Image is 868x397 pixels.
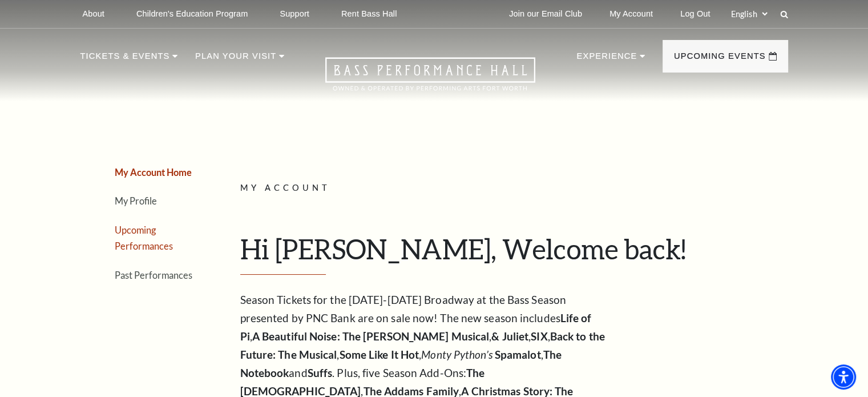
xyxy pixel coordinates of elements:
[240,330,605,361] strong: Back to the Future: The Musical
[83,9,104,19] p: About
[491,330,528,343] strong: & Juliet
[674,49,766,70] p: Upcoming Events
[341,9,397,19] p: Rent Bass Hall
[240,183,330,193] span: My Account
[531,330,547,343] strong: SIX
[136,9,248,19] p: Children's Education Program
[115,167,192,178] a: My Account Home
[115,270,192,280] a: Past Performances
[308,366,333,379] strong: Suffs
[240,232,780,275] h1: Hi [PERSON_NAME], Welcome back!
[421,348,492,361] em: Monty Python’s
[495,348,541,361] strong: Spamalot
[340,348,419,361] strong: Some Like It Hot
[115,195,157,206] a: My Profile
[831,364,856,390] div: Accessibility Menu
[115,224,173,252] a: Upcoming Performances
[240,348,562,379] strong: The Notebook
[729,9,769,19] select: Select:
[576,49,637,70] p: Experience
[80,49,170,70] p: Tickets & Events
[252,330,489,343] strong: A Beautiful Noise: The [PERSON_NAME] Musical
[284,57,576,101] a: Open this option
[280,9,309,19] p: Support
[195,49,276,70] p: Plan Your Visit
